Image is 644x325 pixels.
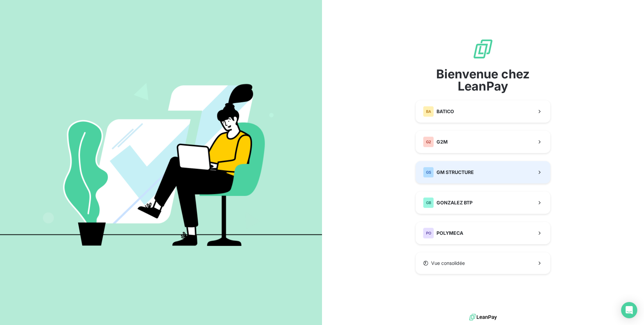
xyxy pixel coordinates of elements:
div: GS [423,167,434,178]
button: GBGONZALEZ BTP [416,192,550,214]
span: GONZALEZ BTP [437,199,473,206]
span: GM STRUCTURE [437,169,474,176]
span: Vue consolidée [431,260,465,267]
span: G2M [437,139,448,145]
button: BABATICO [416,100,550,123]
div: BA [423,106,434,117]
button: G2G2M [416,131,550,153]
button: Vue consolidée [416,252,550,274]
span: POLYMECA [437,230,463,236]
button: GSGM STRUCTURE [416,161,550,183]
button: POPOLYMECA [416,222,550,244]
div: Open Intercom Messenger [621,302,637,318]
div: GB [423,197,434,208]
span: Bienvenue chez LeanPay [416,68,550,92]
span: BATICO [437,108,454,115]
div: G2 [423,136,434,147]
div: PO [423,228,434,239]
img: logo [469,312,497,322]
img: logo sigle [472,38,494,60]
